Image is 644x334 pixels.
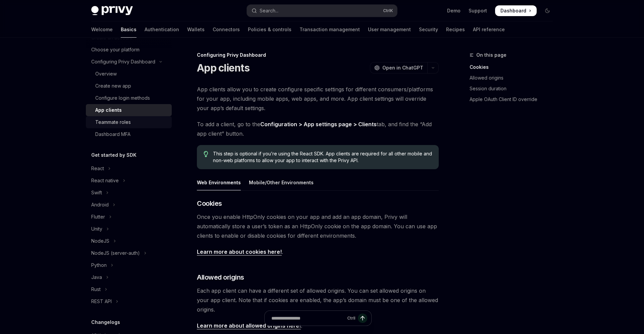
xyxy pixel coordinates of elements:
div: Java [91,273,102,281]
span: App clients allow you to create configure specific settings for different consumers/platforms for... [197,85,439,113]
span: On this page [476,51,506,59]
a: Overview [86,68,172,80]
span: Once you enable HttpOnly cookies on your app and add an app domain, Privy will automatically stor... [197,212,439,240]
button: Toggle Java section [86,271,172,283]
span: Each app client can have a different set of allowed origins. You can set allowed origins on your ... [197,286,439,314]
div: Android [91,201,109,209]
button: Toggle React section [86,162,172,175]
a: Choose your platform [86,44,172,56]
div: React native [91,177,119,185]
div: Search... [260,7,278,15]
button: Toggle Python section [86,259,172,271]
button: Open in ChatGPT [370,62,427,74]
div: Python [91,261,107,269]
span: Dashboard [500,7,526,14]
a: Policies & controls [248,21,291,38]
div: Configuring Privy Dashboard [197,52,439,58]
span: . [197,247,439,256]
a: App clients [86,104,172,116]
a: Session duration [470,83,558,94]
div: Overview [95,70,117,78]
span: Allowed origins [197,273,244,282]
button: Toggle dark mode [542,5,553,16]
span: To add a client, go to the tab, and find the “Add app client” button. [197,120,439,138]
div: React [91,164,104,173]
span: Cookies [197,199,222,208]
button: Toggle Rust section [86,283,172,295]
button: Toggle Configuring Privy Dashboard section [86,56,172,68]
div: Unity [91,225,102,233]
a: Configure login methods [86,92,172,104]
button: Toggle Android section [86,199,172,211]
a: Recipes [446,21,465,38]
a: Welcome [91,21,113,38]
span: Open in ChatGPT [382,64,423,71]
button: Send message [358,314,367,323]
div: NodeJS (server-auth) [91,249,140,257]
div: Configure login methods [95,94,150,102]
a: Dashboard [495,5,537,16]
a: Security [419,21,438,38]
a: Apple OAuth Client ID override [470,94,558,105]
input: Ask a question... [271,311,344,326]
h1: App clients [197,62,250,74]
a: Basics [121,21,137,38]
a: Teammate roles [86,116,172,128]
svg: Tip [204,151,208,157]
button: Toggle Flutter section [86,211,172,223]
div: NodeJS [91,237,109,245]
div: Web Environments [197,175,241,190]
a: Configuration > App settings page > Clients [260,121,377,128]
a: Dashboard MFA [86,128,172,140]
a: API reference [473,21,505,38]
div: Choose your platform [91,46,140,54]
div: Configuring Privy Dashboard [91,58,155,66]
button: Toggle Unity section [86,223,172,235]
h5: Get started by SDK [91,151,137,159]
button: Open search [247,5,397,17]
div: Create new app [95,82,131,90]
span: Ctrl K [383,8,393,13]
div: Swift [91,189,102,197]
span: This step is optional if you’re using the React SDK. App clients are required for all other mobil... [213,150,432,164]
img: dark logo [91,6,133,15]
div: Dashboard MFA [95,130,130,138]
div: Mobile/Other Environments [249,175,314,190]
div: Rust [91,285,101,293]
button: Toggle Swift section [86,187,172,199]
button: Toggle NodeJS section [86,235,172,247]
div: App clients [95,106,122,114]
a: Wallets [187,21,205,38]
a: Transaction management [300,21,360,38]
div: Flutter [91,213,105,221]
a: Connectors [213,21,240,38]
div: Teammate roles [95,118,131,126]
button: Toggle REST API section [86,295,172,307]
a: User management [368,21,411,38]
button: Toggle React native section [86,175,172,187]
a: Demo [447,7,461,14]
a: Allowed origins [470,73,558,83]
a: Cookies [470,62,558,73]
a: Authentication [145,21,179,38]
a: Support [469,7,487,14]
button: Toggle NodeJS (server-auth) section [86,247,172,259]
a: Create new app [86,80,172,92]
div: REST API [91,297,112,305]
a: Learn more about cookies here! [197,248,282,255]
h5: Changelogs [91,318,120,326]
